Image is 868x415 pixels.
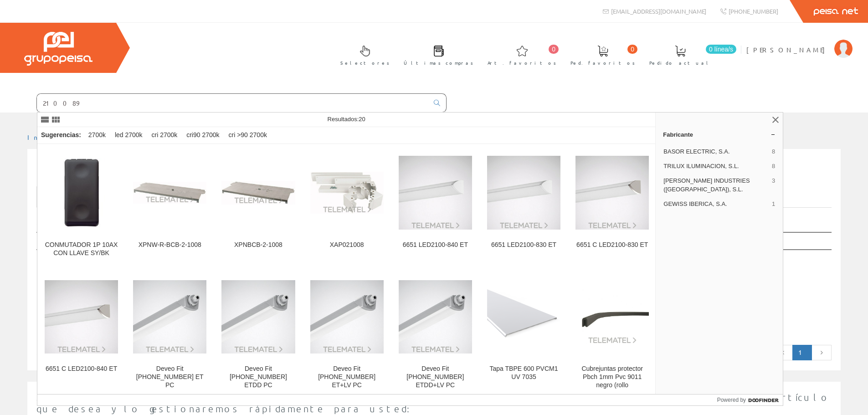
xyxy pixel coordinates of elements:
[310,280,384,354] img: Deveo Fit 600 2100-840 ET+LV PC
[24,32,92,66] img: Grupo Peisa
[487,365,560,381] div: Tapa TBPE 600 PVCM1 UV 7035
[328,116,365,123] span: Resultados:
[27,133,66,141] a: Inicio
[480,268,568,400] a: Tapa TBPE 600 PVCM1 UV 7035 Tapa TBPE 600 PVCM1 UV 7035
[36,164,832,182] h1: 210099
[310,365,384,389] div: Deveo Fit [PHONE_NUMBER] ET+LV PC
[663,177,768,193] span: [PERSON_NAME] INDUSTRIES ([GEOGRAPHIC_DATA]), S.L.
[37,144,125,268] a: CONMUTADOR 1P 10AX CON LLAVE SY/BK CONMUTADOR 1P 10AX CON LLAVE SY/BK
[303,144,391,268] a: XAP021008 XAP021008
[399,365,472,389] div: Deveo Fit [PHONE_NUMBER] ETDD+LV PC
[663,148,768,156] span: BASOR ELECTRIC, S.A.
[395,38,478,71] a: Últimas compras
[575,365,649,389] div: Cubrejuntas protector Pbch 1mm Pvc 9011 negro (rollo
[575,241,649,249] div: 6651 C LED2100-830 ET
[126,144,214,268] a: XPNW-R-BCB-2-1008 XPNW-R-BCB-2-1008
[221,241,295,249] div: XPNBCB-2-1008
[399,280,472,354] img: Deveo Fit 600 2100-840 ETDD+LV PC
[391,144,479,268] a: 6651 LED2100-840 ET 6651 LED2100-840 ET
[126,268,214,400] a: Deveo Fit 600 2100-840 ET PC Deveo Fit [PHONE_NUMBER] ET PC
[310,172,384,214] img: XAP021008
[706,45,736,54] span: 0 línea/s
[214,268,302,400] a: Deveo Fit 600 2100-840 ETDD PC Deveo Fit [PHONE_NUMBER] ETDD PC
[487,241,560,249] div: 6651 LED2100-830 ET
[133,241,206,249] div: XPNW-R-BCB-2-1008
[37,129,83,142] div: Sugerencias:
[729,7,778,15] span: [PHONE_NUMBER]
[391,268,479,400] a: Deveo Fit 600 2100-840 ETDD+LV PC Deveo Fit [PHONE_NUMBER] ETDD+LV PC
[575,289,649,344] img: Cubrejuntas protector Pbch 1mm Pvc 9011 negro (rollo
[568,144,656,268] a: 6651 C LED2100-830 ET 6651 C LED2100-830 ET
[487,289,560,344] img: Tapa TBPE 600 PVCM1 UV 7035
[85,127,109,143] div: 2700k
[148,127,181,143] div: cri 2700k
[717,396,746,404] span: Powered by
[36,392,830,414] span: Si no ha encontrado algún artículo en nuestro catálogo introduzca aquí la cantidad y la descripci...
[340,58,390,67] span: Selectores
[133,182,206,203] img: XPNW-R-BCB-2-1008
[331,38,394,71] a: Selectores
[772,200,775,208] span: 1
[717,395,783,405] a: Powered by
[663,162,768,170] span: TRILUX ILUMINACION, S.L.
[111,127,146,143] div: led 2700k
[45,241,118,257] div: CONMUTADOR 1P 10AX CON LLAVE SY/BK
[133,365,206,389] div: Deveo Fit [PHONE_NUMBER] ET PC
[570,58,635,67] span: Ped. favoritos
[45,280,118,354] img: 6651 C LED2100-840 ET
[575,156,649,229] img: 6651 C LED2100-830 ET
[480,144,568,268] a: 6651 LED2100-830 ET 6651 LED2100-830 ET
[37,94,428,112] input: Buscar ...
[663,200,768,208] span: GEWISS IBERICA, S.A.
[399,156,472,229] img: 6651 LED2100-840 ET
[792,345,812,360] a: Página actual
[611,7,706,15] span: [EMAIL_ADDRESS][DOMAIN_NAME]
[656,127,783,142] a: Fabricante
[568,268,656,400] a: Cubrejuntas protector Pbch 1mm Pvc 9011 negro (rollo Cubrejuntas protector Pbch 1mm Pvc 9011 negr...
[45,365,118,373] div: 6651 C LED2100-840 ET
[37,268,125,400] a: 6651 C LED2100-840 ET 6651 C LED2100-840 ET
[183,127,223,143] div: cri90 2700k
[36,344,360,357] div: Mostrando página 1 de 1
[359,116,365,123] span: 20
[627,45,637,54] span: 0
[772,162,775,170] span: 8
[303,268,391,400] a: Deveo Fit 600 2100-840 ET+LV PC Deveo Fit [PHONE_NUMBER] ET+LV PC
[772,177,775,193] span: 3
[404,58,473,67] span: Últimas compras
[221,181,295,204] img: XPNBCB-2-1008
[54,158,109,227] img: CONMUTADOR 1P 10AX CON LLAVE SY/BK
[36,216,116,230] label: Mostrar
[225,127,270,143] div: cri >90 2700k
[133,280,206,354] img: Deveo Fit 600 2100-840 ET PC
[221,280,295,354] img: Deveo Fit 600 2100-840 ETDD PC
[36,186,175,208] a: Listado de artículos
[214,144,302,268] a: XPNBCB-2-1008 XPNBCB-2-1008
[772,148,775,156] span: 8
[812,345,832,360] a: Página siguiente
[746,38,853,46] a: [PERSON_NAME]
[399,241,472,249] div: 6651 LED2100-840 ET
[549,45,559,54] span: 0
[649,58,711,67] span: Pedido actual
[746,45,830,54] span: [PERSON_NAME]
[221,365,295,389] div: Deveo Fit [PHONE_NUMBER] ETDD PC
[488,58,556,67] span: Art. favoritos
[487,156,560,229] img: 6651 LED2100-830 ET
[310,241,384,249] div: XAP021008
